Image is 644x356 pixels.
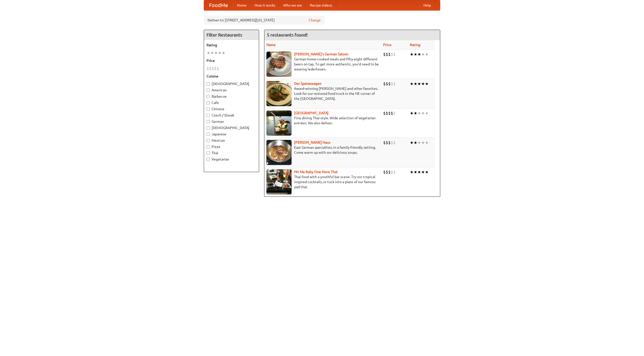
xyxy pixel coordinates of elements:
[383,81,386,87] li: $
[266,86,379,101] p: Award-winning [PERSON_NAME] and other favorites. Look for our restored food truck in the NE corne...
[207,120,210,123] input: German
[294,82,321,86] a: Der Speisewagen
[207,89,210,92] input: American
[388,140,391,145] li: $
[414,169,417,175] li: ★
[294,111,329,115] a: [GEOGRAPHIC_DATA]
[414,52,417,57] li: ★
[207,158,210,161] input: Vegetarian
[251,0,279,10] a: How it works
[207,43,256,48] h5: Rating
[207,139,210,142] input: Mexican
[421,52,425,57] li: ★
[207,50,210,56] li: ★
[210,50,214,56] li: ★
[207,132,256,137] label: Japanese
[391,110,393,116] li: $
[393,169,396,175] li: $
[207,88,256,93] label: American
[207,125,256,130] label: [DEMOGRAPHIC_DATA]
[393,81,396,87] li: $
[207,114,210,117] input: Czech / Slovak
[212,66,214,71] li: $
[421,110,425,116] li: ★
[207,144,256,149] label: Pizza
[204,16,325,25] div: Deliver to: [STREET_ADDRESS][US_STATE]
[414,81,417,87] li: ★
[410,169,414,175] li: ★
[383,110,386,116] li: $
[419,0,435,10] a: Help
[207,81,256,86] label: [DEMOGRAPHIC_DATA]
[425,81,429,87] li: ★
[393,52,396,57] li: $
[391,52,393,57] li: $
[266,140,292,165] img: kohlhaus.jpg
[207,106,256,111] label: Chinese
[410,81,414,87] li: ★
[391,140,393,145] li: $
[393,110,396,116] li: $
[417,169,421,175] li: ★
[386,140,388,145] li: $
[266,81,292,106] img: speisewagen.jpg
[266,174,379,189] p: Thai food with a youthful bar scene. Try our tropical inspired cocktails, or tuck into a plate of...
[294,140,330,144] a: [PERSON_NAME] Haus
[388,81,391,87] li: $
[417,52,421,57] li: ★
[209,66,212,71] li: $
[218,50,222,56] li: ★
[383,52,386,57] li: $
[207,138,256,143] label: Mexican
[266,43,276,47] a: Name
[207,157,256,162] label: Vegetarian
[414,110,417,116] li: ★
[425,169,429,175] li: ★
[386,110,388,116] li: $
[386,169,388,175] li: $
[266,115,379,126] p: Fine dining Thai-style. Wide selection of vegetarian entrées. We also deliver.
[417,140,421,145] li: ★
[410,43,420,47] a: Rating
[294,52,348,56] a: [PERSON_NAME]'s German Saloon
[388,169,391,175] li: $
[306,0,336,10] a: Recipe videos
[217,66,219,71] li: $
[204,30,259,40] h4: Filter Restaurants
[383,140,386,145] li: $
[383,169,386,175] li: $
[425,110,429,116] li: ★
[410,110,414,116] li: ★
[266,145,379,155] p: East German specialties, in a family-friendly setting. Come warm up with our delicious soups.
[417,81,421,87] li: ★
[207,100,256,105] label: Cafe
[233,0,251,10] a: Home
[309,18,321,23] a: Change
[417,110,421,116] li: ★
[414,140,417,145] li: ★
[267,32,308,37] ng-pluralize: 5 restaurants found!
[388,52,391,57] li: $
[207,145,210,148] input: Pizza
[388,110,391,116] li: $
[266,52,292,77] img: esthers.jpg
[222,50,225,56] li: ★
[204,0,233,10] a: FoodMe
[266,57,379,72] p: German home-cooked meals and fifty-eight different beers on tap. To get more authentic, you'd nee...
[207,133,210,136] input: Japanese
[207,94,256,99] label: Barbecue
[207,126,210,130] input: [DEMOGRAPHIC_DATA]
[207,95,210,98] input: Barbecue
[410,52,414,57] li: ★
[207,66,209,71] li: $
[294,170,338,174] a: Hit Me Baby One More Thai
[425,52,429,57] li: ★
[266,169,292,194] img: babythai.jpg
[207,107,210,111] input: Chinese
[266,110,292,136] img: satay.jpg
[386,52,388,57] li: $
[279,0,306,10] a: Who we are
